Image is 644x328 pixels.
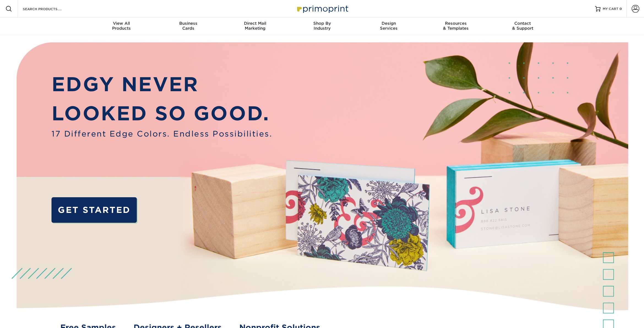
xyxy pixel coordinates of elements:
div: Industry [289,21,355,31]
a: Direct MailMarketing [222,18,289,35]
a: BusinessCards [155,18,222,35]
span: 17 Different Edge Colors. Endless Possibilities. [51,128,272,140]
input: SEARCH PRODUCTS..... [22,5,76,12]
span: 0 [619,7,622,11]
img: Primoprint [295,3,350,15]
span: Contact [489,21,556,26]
a: DesignServices [355,18,422,35]
a: Resources& Templates [422,18,489,35]
p: LOOKED SO GOOD. [51,99,272,128]
span: Shop By [289,21,355,26]
div: Cards [155,21,222,31]
div: Marketing [222,21,289,31]
p: EDGY NEVER [51,70,272,99]
div: & Support [489,21,556,31]
div: Products [88,21,155,31]
span: View All [88,21,155,26]
span: Business [155,21,222,26]
span: Resources [422,21,489,26]
a: View AllProducts [88,18,155,35]
span: Direct Mail [222,21,289,26]
a: Shop ByIndustry [289,18,355,35]
a: GET STARTED [51,197,137,223]
div: Services [355,21,422,31]
a: Contact& Support [489,18,556,35]
span: MY CART [603,7,618,11]
div: & Templates [422,21,489,31]
span: Design [355,21,422,26]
